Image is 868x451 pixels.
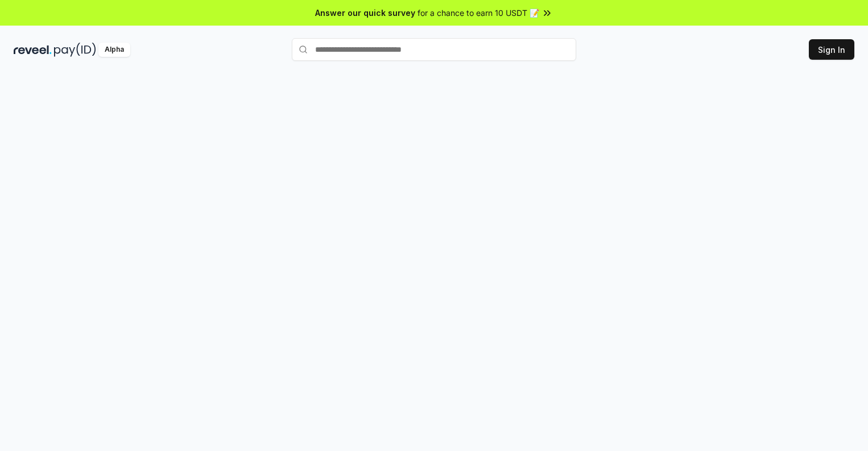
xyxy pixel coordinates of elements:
[54,43,96,57] img: pay_id
[14,43,52,57] img: reveel_dark
[98,43,130,57] div: Alpha
[809,39,854,60] button: Sign In
[418,7,539,19] span: for a chance to earn 10 USDT 📝
[315,7,415,19] span: Answer our quick survey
